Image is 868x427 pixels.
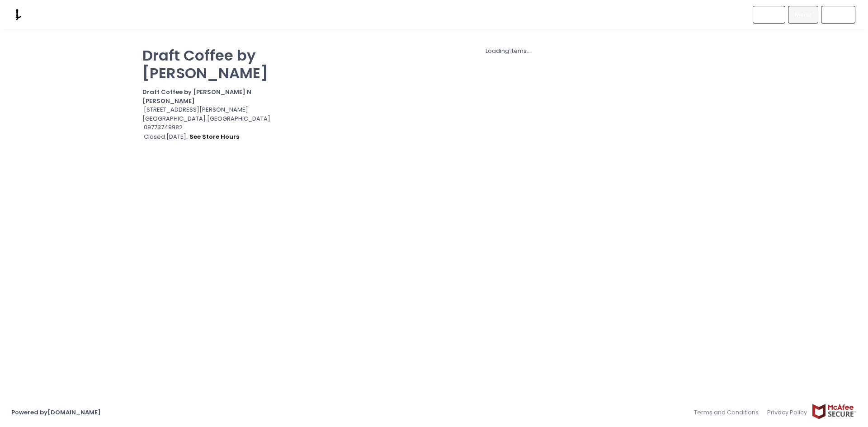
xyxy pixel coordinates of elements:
[291,47,726,56] div: Loading items...
[753,6,785,23] a: About
[142,105,280,123] div: [STREET_ADDRESS][PERSON_NAME] [GEOGRAPHIC_DATA] [GEOGRAPHIC_DATA]
[142,123,280,132] div: 09773749982
[828,10,848,19] span: Basket
[795,10,811,19] span: Menu
[788,6,818,23] a: Menu
[759,10,778,19] span: About
[142,132,280,142] div: Closed [DATE].
[11,7,26,23] img: logo
[694,404,763,421] a: Terms and Conditions
[142,47,280,82] p: Draft Coffee by [PERSON_NAME]
[811,404,857,419] img: mcafee-secure
[142,88,251,105] b: Draft Coffee by [PERSON_NAME] N [PERSON_NAME]
[11,408,101,417] a: Powered by[DOMAIN_NAME]
[763,404,812,421] a: Privacy Policy
[189,132,240,142] button: see store hours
